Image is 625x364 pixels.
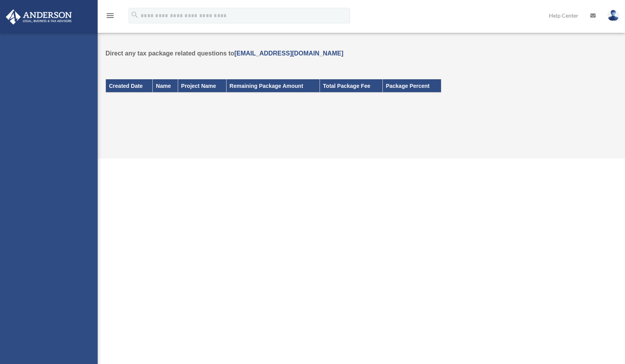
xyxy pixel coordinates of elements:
[105,14,115,20] a: menu
[607,10,619,21] img: User Pic
[105,50,343,57] strong: Direct any tax package related questions to
[153,79,178,93] th: Name
[320,79,382,93] th: Total Package Fee
[105,11,115,20] i: menu
[4,9,74,25] img: Anderson Advisors Platinum Portal
[234,50,343,57] a: [EMAIL_ADDRESS][DOMAIN_NAME]
[178,79,226,93] th: Project Name
[382,79,441,93] th: Package Percent
[106,79,153,93] th: Created Date
[130,11,139,19] i: search
[226,79,320,93] th: Remaining Package Amount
